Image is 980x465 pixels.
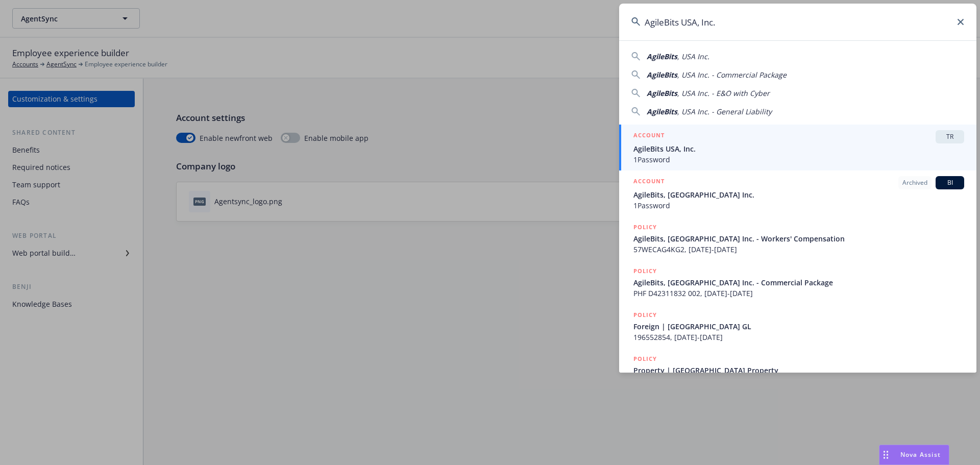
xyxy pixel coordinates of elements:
span: AgileBits [647,52,677,61]
span: PHF D42311832 002, [DATE]-[DATE] [633,288,964,299]
span: , USA Inc. - E&O with Cyber [677,88,770,98]
button: Nova Assist [879,445,949,465]
span: , USA Inc. - Commercial Package [677,70,787,80]
a: ACCOUNTTRAgileBits USA, Inc.1Password [619,125,976,170]
span: TR [940,132,960,141]
a: POLICYProperty | [GEOGRAPHIC_DATA] Property [619,348,976,392]
a: POLICYAgileBits, [GEOGRAPHIC_DATA] Inc. - Commercial PackagePHF D42311832 002, [DATE]-[DATE] [619,260,976,304]
div: Drag to move [879,445,892,464]
span: , USA Inc. - General Liability [677,107,772,116]
span: AgileBits, [GEOGRAPHIC_DATA] Inc. - Commercial Package [633,277,964,288]
a: ACCOUNTArchivedBIAgileBits, [GEOGRAPHIC_DATA] Inc.1Password [619,170,976,216]
span: AgileBits [647,70,677,80]
span: AgileBits, [GEOGRAPHIC_DATA] Inc. - Workers' Compensation [633,233,964,244]
h5: POLICY [633,266,657,276]
span: Foreign | [GEOGRAPHIC_DATA] GL [633,321,964,332]
span: 196552854, [DATE]-[DATE] [633,332,964,342]
h5: POLICY [633,310,657,320]
h5: ACCOUNT [633,176,665,188]
input: Search... [619,4,976,40]
a: POLICYAgileBits, [GEOGRAPHIC_DATA] Inc. - Workers' Compensation57WECAG4KG2, [DATE]-[DATE] [619,216,976,260]
h5: POLICY [633,222,657,232]
span: AgileBits [647,107,677,116]
span: Nova Assist [900,450,941,459]
span: Property | [GEOGRAPHIC_DATA] Property [633,365,964,376]
span: , USA Inc. [677,52,709,61]
h5: POLICY [633,354,657,364]
span: 1Password [633,200,964,211]
h5: ACCOUNT [633,130,665,142]
span: BI [940,178,960,187]
span: 57WECAG4KG2, [DATE]-[DATE] [633,244,964,255]
a: POLICYForeign | [GEOGRAPHIC_DATA] GL196552854, [DATE]-[DATE] [619,304,976,348]
span: AgileBits USA, Inc. [633,143,964,154]
span: Archived [902,178,927,187]
span: AgileBits, [GEOGRAPHIC_DATA] Inc. [633,189,964,200]
span: 1Password [633,154,964,165]
span: AgileBits [647,88,677,98]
